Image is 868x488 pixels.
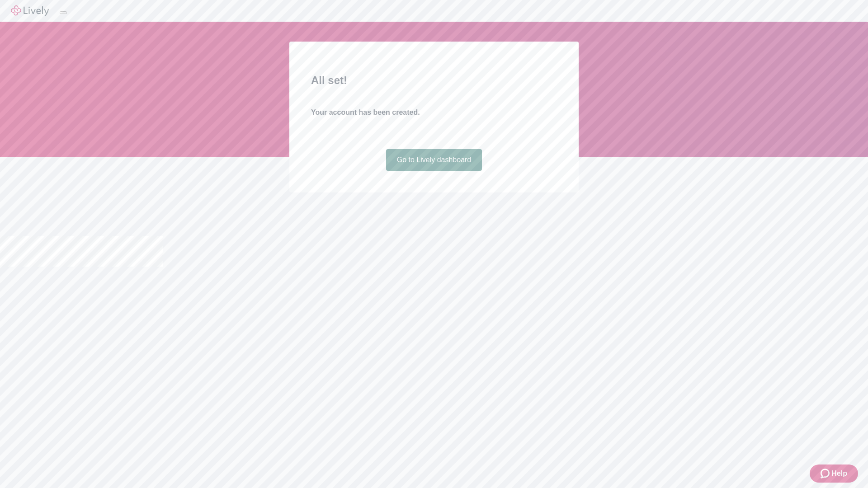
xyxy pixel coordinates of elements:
[831,468,847,479] span: Help
[11,5,49,16] img: Lively
[821,468,831,479] svg: Zendesk support icon
[311,72,557,89] h2: All set!
[311,107,557,118] h4: Your account has been created.
[810,465,858,483] button: Zendesk support iconHelp
[386,149,482,171] a: Go to Lively dashboard
[60,11,67,14] button: Log out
